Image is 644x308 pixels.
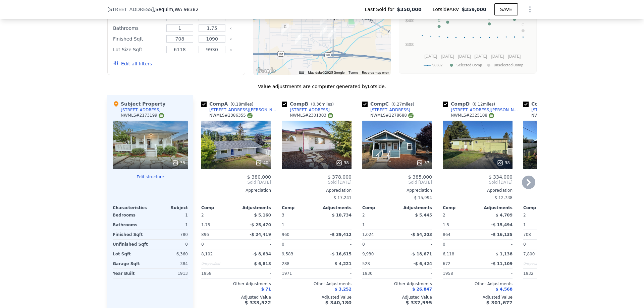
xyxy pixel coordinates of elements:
[393,102,402,107] span: 0.27
[523,3,537,16] button: Show Options
[113,34,162,44] div: Finished Sqft
[414,195,432,200] span: $ 15,994
[523,107,571,113] a: [STREET_ADDRESS]
[201,242,204,247] span: 0
[474,102,483,107] span: 0.12
[282,232,289,237] span: 960
[282,101,336,107] div: Comp B
[308,102,336,107] span: ( miles)
[497,160,510,166] div: 38
[523,220,557,230] div: 1
[365,6,397,13] span: Last Sold for
[457,63,482,67] text: Selected Comp
[362,261,370,266] span: 528
[398,240,432,249] div: -
[362,101,417,107] div: Comp C
[159,113,164,118] img: NWMLS Logo
[486,300,513,305] span: $ 301,677
[479,269,513,278] div: -
[362,269,396,278] div: 1930
[113,23,162,33] div: Bathrooms
[325,300,352,305] span: $ 340,180
[152,259,188,268] div: 384
[495,195,513,200] span: $ 12,738
[113,205,150,210] div: Characteristics
[113,249,149,259] div: Lot Sqft
[152,230,188,239] div: 780
[362,220,396,230] div: 1
[398,269,432,278] div: -
[491,54,504,59] text: [DATE]
[451,107,521,113] div: [STREET_ADDRESS][PERSON_NAME]
[121,107,161,113] div: [STREET_ADDRESS]
[523,101,578,107] div: Comp E
[330,252,352,256] span: -$ 16,615
[362,242,365,247] span: 0
[496,287,513,292] span: $ 4,568
[411,232,432,237] span: -$ 54,203
[113,174,188,180] button: Edit structure
[523,205,558,210] div: Comp
[201,269,235,278] div: 1958
[470,102,498,107] span: ( miles)
[152,210,188,220] div: 1
[201,220,235,230] div: 1.75
[282,205,317,210] div: Comp
[508,54,521,59] text: [DATE]
[318,240,352,249] div: -
[290,107,330,113] div: [STREET_ADDRESS]
[201,252,213,256] span: 8,102
[282,220,315,230] div: 1
[362,71,389,74] a: Report a map error
[201,259,235,268] div: Unspecified
[113,60,152,67] button: Edit all filters
[362,213,365,218] span: 2
[201,180,271,185] span: Sold [DATE]
[201,281,271,287] div: Other Adjustments
[237,240,271,249] div: -
[113,259,149,268] div: Garage Sqft
[328,28,336,39] div: 127 W Hammond Street Unit 1/2
[201,205,236,210] div: Comp
[255,66,277,75] img: Google
[113,220,149,230] div: Bathrooms
[229,49,232,51] button: Clear
[491,261,513,266] span: -$ 11,109
[443,242,445,247] span: 0
[458,54,471,59] text: [DATE]
[397,205,432,210] div: Adjustments
[489,174,513,180] span: $ 334,000
[250,232,271,237] span: -$ 24,419
[299,71,304,74] button: Keyboard shortcuts
[150,205,188,210] div: Subject
[113,240,149,249] div: Unfinished Sqft
[362,188,432,193] div: Appreciation
[282,188,352,193] div: Appreciation
[282,281,352,287] div: Other Adjustments
[229,38,232,41] button: Clear
[229,27,232,30] button: Clear
[523,213,526,218] span: 2
[443,281,513,287] div: Other Adjustments
[408,113,414,118] img: NWMLS Logo
[201,232,209,237] span: 896
[282,180,352,185] span: Sold [DATE]
[443,180,513,185] span: Sold [DATE]
[443,213,445,218] span: 2
[479,240,513,249] div: -
[107,6,154,13] span: [STREET_ADDRESS]
[173,7,199,12] span: , WA 98382
[328,174,352,180] span: $ 378,000
[443,205,478,210] div: Comp
[443,101,498,107] div: Comp D
[416,160,429,166] div: 37
[113,101,165,107] div: Subject Property
[362,281,432,287] div: Other Adjustments
[523,259,557,268] div: Unspecified
[295,33,303,45] div: 419 W Hemlock St
[121,113,164,118] div: NWMLS # 2173199
[253,252,271,256] span: -$ 8,634
[152,269,188,278] div: 1913
[491,223,513,227] span: -$ 15,494
[488,16,491,20] text: D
